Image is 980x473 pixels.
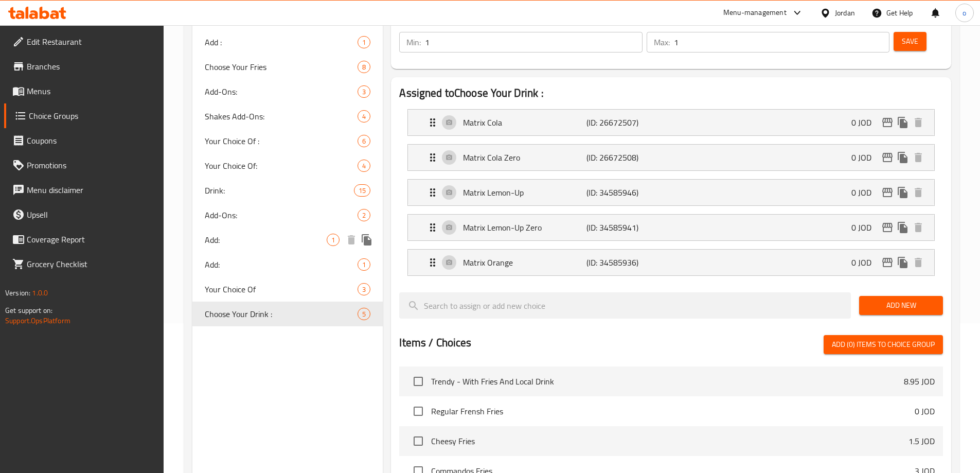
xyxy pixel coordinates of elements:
span: Your Choice Of: [205,160,358,172]
span: Regular Frensh Fries [431,405,915,417]
button: delete [344,232,359,248]
p: Matrix Lemon-Up Zero [463,221,586,234]
span: Add New [867,299,935,312]
div: Choices [358,110,370,122]
span: 6 [358,136,370,146]
button: edit [880,115,895,130]
span: Menus [27,85,155,97]
div: Expand [408,110,934,135]
span: Edit Restaurant [27,36,155,48]
div: Add:1 [192,252,383,277]
div: Choices [358,209,370,221]
a: Branches [4,54,164,79]
span: Upsell [27,208,155,221]
p: Matrix Cola Zero [463,151,586,164]
span: 2 [358,211,370,220]
div: Your Choice Of:4 [192,153,383,178]
div: Choices [327,234,340,246]
span: Trendy - With Fries And Local Drink [431,375,904,388]
button: edit [880,220,895,235]
button: duplicate [895,220,911,235]
div: Shakes Add-Ons:4 [192,104,383,129]
a: Coupons [4,128,164,153]
span: Add-Ons: [205,85,358,98]
span: Branches [27,60,155,73]
button: delete [911,115,926,130]
h2: Assigned to Choose Your Drink : [399,85,943,101]
p: Matrix Orange [463,256,586,269]
div: Add :1 [192,30,383,55]
p: (ID: 34585936) [586,256,669,269]
span: Add-Ons: [205,209,358,221]
button: delete [911,220,926,235]
p: 0 JOD [851,256,880,269]
p: Max: [654,36,670,48]
span: Save [902,35,918,48]
div: Choices [358,160,370,172]
div: Choices [358,308,370,320]
button: duplicate [359,232,375,248]
div: Choices [358,135,370,147]
div: Add-Ons:3 [192,79,383,104]
div: Choices [358,85,370,98]
button: Save [894,32,926,51]
a: Menu disclaimer [4,178,164,202]
span: Add: [205,258,358,271]
input: search [399,292,851,319]
span: 8 [358,62,370,72]
div: Expand [408,145,934,170]
li: Expand [399,245,943,280]
p: (ID: 26672507) [586,116,669,129]
button: delete [911,255,926,270]
span: 1.0.0 [32,286,48,300]
button: duplicate [895,150,911,165]
span: Choose Your Fries [205,61,358,73]
button: delete [911,150,926,165]
span: Choose Your Drink : [205,308,358,320]
button: Add New [859,296,943,315]
span: Cheesy Fries [431,435,908,447]
a: Choice Groups [4,103,164,128]
span: 1 [358,260,370,270]
p: 8.95 JOD [904,375,935,388]
li: Expand [399,105,943,140]
button: delete [911,185,926,200]
div: Expand [408,180,934,205]
div: Choices [358,61,370,73]
div: Choose Your Drink :5 [192,302,383,326]
div: Your Choice Of :6 [192,129,383,153]
a: Promotions [4,153,164,178]
span: Get support on: [5,304,52,317]
span: Select choice [407,371,429,392]
span: Add (0) items to choice group [832,338,935,351]
a: Support.OpsPlatform [5,314,70,327]
span: Promotions [27,159,155,171]
span: Coupons [27,134,155,147]
span: 4 [358,161,370,171]
div: Choose Your Fries8 [192,55,383,79]
div: Add-Ons:2 [192,203,383,227]
button: edit [880,150,895,165]
a: Menus [4,79,164,103]
span: 5 [358,309,370,319]
span: 1 [327,235,339,245]
div: Expand [408,215,934,240]
span: Shakes Add-Ons: [205,110,358,122]
p: 0 JOD [851,186,880,199]
li: Expand [399,210,943,245]
div: Expand [408,250,934,275]
button: duplicate [895,255,911,270]
span: Choice Groups [29,110,155,122]
span: Add : [205,36,358,48]
li: Expand [399,140,943,175]
span: 3 [358,285,370,294]
p: Matrix Lemon-Up [463,186,586,199]
p: (ID: 34585946) [586,186,669,199]
div: Your Choice Of3 [192,277,383,302]
span: Menu disclaimer [27,184,155,196]
span: Drink: [205,184,354,197]
span: Grocery Checklist [27,258,155,270]
span: Your Choice Of [205,283,358,295]
a: Edit Restaurant [4,29,164,54]
p: 0 JOD [851,151,880,164]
